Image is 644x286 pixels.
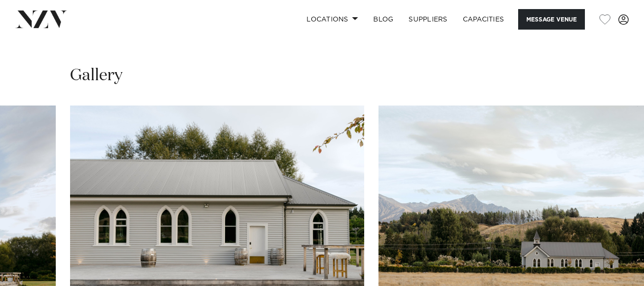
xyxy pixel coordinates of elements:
a: Capacities [455,9,512,30]
a: SUPPLIERS [401,9,455,30]
button: Message Venue [518,9,585,30]
h2: Gallery [70,65,123,86]
a: BLOG [366,9,401,30]
img: nzv-logo.png [15,11,67,28]
a: Locations [299,9,366,30]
